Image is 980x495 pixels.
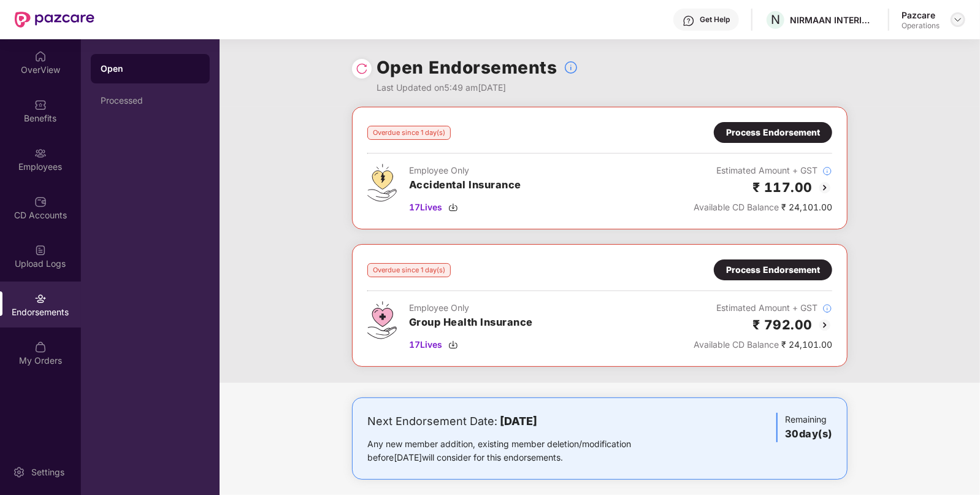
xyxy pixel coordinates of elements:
img: svg+xml;base64,PHN2ZyBpZD0iRW1wbG95ZWVzIiB4bWxucz0iaHR0cDovL3d3dy53My5vcmcvMjAwMC9zdmciIHdpZHRoPS... [34,147,47,159]
img: svg+xml;base64,PHN2ZyB4bWxucz0iaHR0cDovL3d3dy53My5vcmcvMjAwMC9zdmciIHdpZHRoPSI0OS4zMjEiIGhlaWdodD... [367,164,397,202]
div: Estimated Amount + GST [694,164,832,177]
img: svg+xml;base64,PHN2ZyBpZD0iQmVuZWZpdHMiIHhtbG5zPSJodHRwOi8vd3d3LnczLm9yZy8yMDAwL3N2ZyIgd2lkdGg9Ij... [34,99,47,111]
img: New Pazcare Logo [15,12,94,28]
img: svg+xml;base64,PHN2ZyBpZD0iQmFjay0yMHgyMCIgeG1sbnM9Imh0dHA6Ly93d3cudzMub3JnLzIwMDAvc3ZnIiB3aWR0aD... [817,318,832,332]
div: Settings [28,466,68,478]
span: 17 Lives [409,338,442,351]
div: Process Endorsement [726,126,820,139]
div: Processed [101,96,200,106]
h2: ₹ 117.00 [752,177,813,198]
img: svg+xml;base64,PHN2ZyBpZD0iTXlfT3JkZXJzIiBkYXRhLW5hbWU9Ik15IE9yZGVycyIgeG1sbnM9Imh0dHA6Ly93d3cudz... [34,341,47,353]
img: svg+xml;base64,PHN2ZyBpZD0iSG9tZSIgeG1sbnM9Imh0dHA6Ly93d3cudzMub3JnLzIwMDAvc3ZnIiB3aWR0aD0iMjAiIG... [34,50,47,63]
div: Overdue since 1 day(s) [367,263,451,277]
div: Process Endorsement [726,263,820,277]
div: Pazcare [902,9,940,21]
div: Overdue since 1 day(s) [367,126,451,140]
img: svg+xml;base64,PHN2ZyBpZD0iUmVsb2FkLTMyeDMyIiB4bWxucz0iaHR0cDovL3d3dy53My5vcmcvMjAwMC9zdmciIHdpZH... [356,63,368,75]
h3: Accidental Insurance [409,177,521,193]
span: Available CD Balance [694,202,779,212]
div: Operations [902,21,940,31]
h3: 30 day(s) [785,426,832,442]
div: ₹ 24,101.00 [694,338,832,351]
div: Employee Only [409,301,533,315]
img: svg+xml;base64,PHN2ZyBpZD0iSW5mb18tXzMyeDMyIiBkYXRhLW5hbWU9IkluZm8gLSAzMngzMiIgeG1sbnM9Imh0dHA6Ly... [564,60,578,75]
img: svg+xml;base64,PHN2ZyB4bWxucz0iaHR0cDovL3d3dy53My5vcmcvMjAwMC9zdmciIHdpZHRoPSI0Ny43MTQiIGhlaWdodD... [367,301,397,339]
div: Next Endorsement Date: [367,413,670,430]
img: svg+xml;base64,PHN2ZyBpZD0iRG93bmxvYWQtMzJ4MzIiIHhtbG5zPSJodHRwOi8vd3d3LnczLm9yZy8yMDAwL3N2ZyIgd2... [448,202,458,212]
div: Employee Only [409,164,521,177]
img: svg+xml;base64,PHN2ZyBpZD0iRW5kb3JzZW1lbnRzIiB4bWxucz0iaHR0cDovL3d3dy53My5vcmcvMjAwMC9zdmciIHdpZH... [34,293,47,305]
div: Any new member addition, existing member deletion/modification before [DATE] will consider for th... [367,437,670,464]
img: svg+xml;base64,PHN2ZyBpZD0iRG93bmxvYWQtMzJ4MzIiIHhtbG5zPSJodHRwOi8vd3d3LnczLm9yZy8yMDAwL3N2ZyIgd2... [448,340,458,350]
div: Open [101,63,200,75]
img: svg+xml;base64,PHN2ZyBpZD0iVXBsb2FkX0xvZ3MiIGRhdGEtbmFtZT0iVXBsb2FkIExvZ3MiIHhtbG5zPSJodHRwOi8vd3... [34,244,47,256]
span: Available CD Balance [694,339,779,350]
h2: ₹ 792.00 [752,315,813,335]
div: Remaining [776,413,832,442]
div: NIRMAAN INTERIORS PROJECTS PRIVATE LIMITED [790,14,876,26]
img: svg+xml;base64,PHN2ZyBpZD0iQ0RfQWNjb3VudHMiIGRhdGEtbmFtZT0iQ0QgQWNjb3VudHMiIHhtbG5zPSJodHRwOi8vd3... [34,196,47,208]
span: 17 Lives [409,201,442,214]
img: svg+xml;base64,PHN2ZyBpZD0iSW5mb18tXzMyeDMyIiBkYXRhLW5hbWU9IkluZm8gLSAzMngzMiIgeG1sbnM9Imh0dHA6Ly... [822,304,832,313]
div: Last Updated on 5:49 am[DATE] [377,81,578,94]
b: [DATE] [500,415,537,428]
div: Get Help [700,15,730,25]
span: N [771,12,780,27]
h3: Group Health Insurance [409,315,533,331]
div: ₹ 24,101.00 [694,201,832,214]
img: svg+xml;base64,PHN2ZyBpZD0iQmFjay0yMHgyMCIgeG1sbnM9Imh0dHA6Ly93d3cudzMub3JnLzIwMDAvc3ZnIiB3aWR0aD... [817,180,832,195]
img: svg+xml;base64,PHN2ZyBpZD0iSGVscC0zMngzMiIgeG1sbnM9Imh0dHA6Ly93d3cudzMub3JnLzIwMDAvc3ZnIiB3aWR0aD... [683,15,695,27]
h1: Open Endorsements [377,54,557,81]
img: svg+xml;base64,PHN2ZyBpZD0iU2V0dGluZy0yMHgyMCIgeG1sbnM9Imh0dHA6Ly93d3cudzMub3JnLzIwMDAvc3ZnIiB3aW... [13,466,25,478]
img: svg+xml;base64,PHN2ZyBpZD0iSW5mb18tXzMyeDMyIiBkYXRhLW5hbWU9IkluZm8gLSAzMngzMiIgeG1sbnM9Imh0dHA6Ly... [822,166,832,176]
div: Estimated Amount + GST [694,301,832,315]
img: svg+xml;base64,PHN2ZyBpZD0iRHJvcGRvd24tMzJ4MzIiIHhtbG5zPSJodHRwOi8vd3d3LnczLm9yZy8yMDAwL3N2ZyIgd2... [953,15,963,25]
